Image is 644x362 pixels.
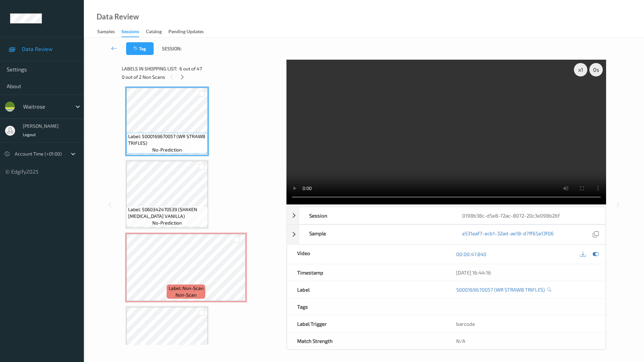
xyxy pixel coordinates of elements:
div: Sample [299,225,452,244]
span: non-scan [175,292,197,298]
span: Label: 5060342470539 (SHAKEN [MEDICAL_DATA] VANILLA) [128,206,206,220]
span: no-prediction [152,146,182,153]
a: e531eaf7-ecb1-32ad-ae18-d7ff65a13f06 [462,230,554,239]
div: Label [287,281,446,298]
span: no-prediction [152,220,182,226]
a: 00:00:47.840 [456,251,486,257]
span: Label: Non-Scan [169,285,204,292]
div: Sessions [121,28,139,37]
a: Samples [97,27,121,37]
div: Session [299,207,452,224]
a: Pending Updates [168,27,210,37]
div: Tags [287,298,446,315]
span: 6 out of 47 [179,65,202,72]
div: Catalog [146,28,162,37]
div: 0 out of 2 Non Scans [122,73,282,81]
a: 5000169670057 (WR STRAWB TRIFLES) [456,286,545,293]
div: 0 s [589,63,603,76]
span: Session: [162,45,181,52]
div: Samplee531eaf7-ecb1-32ad-ae18-d7ff65a13f06 [287,225,606,244]
span: Label: 5000169670057 (WR STRAWB TRIFLES) [128,133,206,146]
div: 0198b38c-d5e8-72ac-8072-20c3e098b26f [452,207,605,224]
span: Labels in shopping list: [122,65,177,72]
div: Samples [97,28,115,37]
a: Sessions [121,27,146,37]
div: Timestamp [287,264,446,281]
button: Tag [126,42,154,55]
div: N/A [446,333,605,349]
div: [DATE] 16:44:16 [456,269,595,276]
div: Label Trigger [287,315,446,332]
a: Catalog [146,27,168,37]
div: x 1 [574,63,587,76]
div: Video [287,245,446,264]
div: Session0198b38c-d5e8-72ac-8072-20c3e098b26f [287,207,606,224]
div: barcode [446,315,605,332]
div: Match Strength [287,333,446,349]
div: Pending Updates [168,28,204,37]
div: Data Review [97,13,139,20]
